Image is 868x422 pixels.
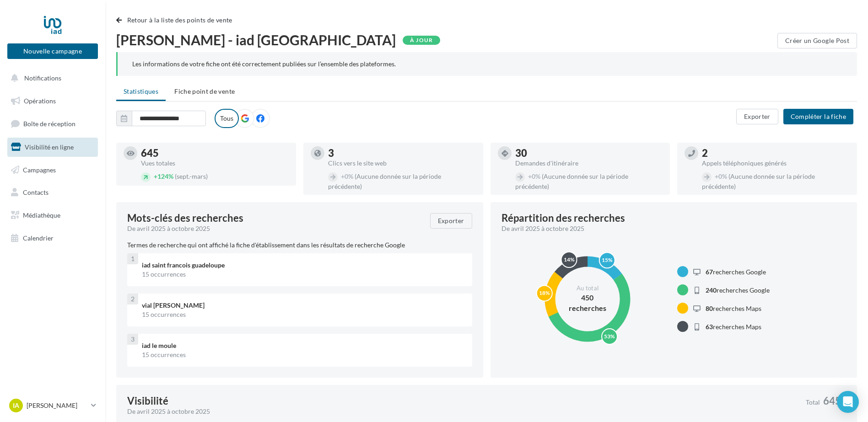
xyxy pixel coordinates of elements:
[127,407,798,416] div: De avril 2025 à octobre 2025
[25,143,74,151] span: Visibilité en ligne
[702,160,850,166] div: Appels téléphoniques générés
[706,286,770,294] span: recherches Google
[154,172,173,180] span: 124%
[5,206,100,225] a: Médiathèque
[706,268,713,276] span: 67
[403,36,440,45] div: À jour
[7,43,98,59] button: Nouvelle campagne
[215,109,239,128] label: Tous
[127,224,423,233] div: De avril 2025 à octobre 2025
[5,114,100,134] a: Boîte de réception
[528,172,532,180] span: +
[715,172,727,180] span: 0%
[5,183,100,202] a: Contacts
[127,240,472,250] p: Termes de recherche qui ont affiché la fiche d'établissement dans les résultats de recherche Google
[7,397,98,414] a: IA [PERSON_NAME]
[702,148,850,158] div: 2
[116,33,396,47] span: [PERSON_NAME] - iad [GEOGRAPHIC_DATA]
[515,148,663,158] div: 30
[702,172,815,190] span: (Aucune donnée sur la période précédente)
[777,33,857,48] button: Créer un Google Post
[837,391,859,413] div: Open Intercom Messenger
[132,59,842,69] div: Les informations de votre fiche ont été correctement publiées sur l’ensemble des plateformes.
[430,213,472,229] button: Exporter
[127,294,138,304] div: 2
[806,399,820,406] span: Total
[142,310,465,319] div: 15 occurrences
[5,229,100,248] a: Calendrier
[23,211,60,219] span: Médiathèque
[736,109,778,124] button: Exporter
[715,172,718,180] span: +
[142,350,465,359] div: 15 occurrences
[5,91,100,111] a: Opérations
[23,234,54,242] span: Calendrier
[127,213,243,223] span: Mots-clés des recherches
[341,172,353,180] span: 0%
[141,160,289,166] div: Vues totales
[341,172,345,180] span: +
[5,160,100,180] a: Campagnes
[127,334,138,345] div: 3
[127,253,138,264] div: 1
[706,323,761,331] span: recherches Maps
[706,286,717,294] span: 240
[174,87,235,95] span: Fiche point de vente
[154,172,157,180] span: +
[780,112,857,120] a: Compléter la fiche
[23,120,75,128] span: Boîte de réception
[142,261,465,270] div: iad saint francois guadeloupe
[706,323,713,331] span: 63
[23,188,49,196] span: Contacts
[116,15,236,26] button: Retour à la liste des points de vente
[328,148,476,158] div: 3
[142,270,465,279] div: 15 occurrences
[13,401,19,410] span: IA
[142,341,465,350] div: iad le moule
[27,401,87,410] p: [PERSON_NAME]
[175,172,208,180] span: (sept.-mars)
[501,213,625,223] div: Répartition des recherches
[5,69,96,88] button: Notifications
[783,109,853,124] button: Compléter la fiche
[141,148,289,158] div: 645
[706,268,766,276] span: recherches Google
[127,16,232,24] span: Retour à la liste des points de vente
[515,160,663,166] div: Demandes d'itinéraire
[328,172,441,190] span: (Aucune donnée sur la période précédente)
[823,396,841,406] span: 645
[501,224,839,233] div: De avril 2025 à octobre 2025
[706,304,761,312] span: recherches Maps
[127,396,168,406] div: Visibilité
[528,172,540,180] span: 0%
[5,138,100,157] a: Visibilité en ligne
[142,301,465,310] div: vial [PERSON_NAME]
[23,166,56,173] span: Campagnes
[24,74,61,82] span: Notifications
[706,304,713,312] span: 80
[328,160,476,166] div: Clics vers le site web
[515,172,628,190] span: (Aucune donnée sur la période précédente)
[24,97,56,105] span: Opérations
